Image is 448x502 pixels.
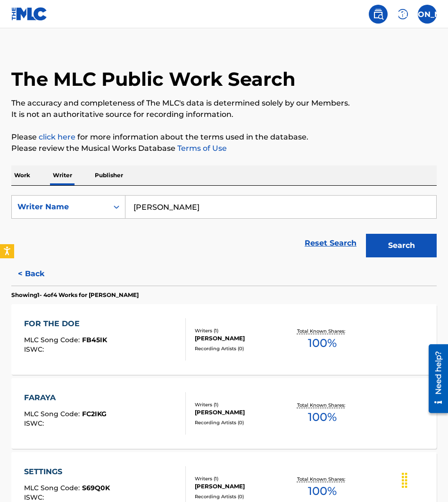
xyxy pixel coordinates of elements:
div: [PERSON_NAME] [195,408,287,417]
a: Terms of Use [175,144,227,153]
span: 100 % [308,409,337,426]
div: Recording Artists ( 0 ) [195,493,287,500]
a: Public Search [369,5,388,24]
h1: The MLC Public Work Search [11,67,296,91]
img: search [373,8,384,20]
span: MLC Song Code : [24,410,82,418]
form: Search Form [11,195,437,262]
img: help [397,8,408,20]
div: FARAYA [24,392,107,403]
div: [PERSON_NAME] [195,482,287,491]
div: Help [393,5,412,24]
p: Please for more information about the terms used in the database. [11,132,437,143]
div: Recording Artists ( 0 ) [195,345,287,352]
div: FOR THE DOE [24,318,107,329]
span: MLC Song Code : [24,484,82,492]
span: 100 % [308,335,337,352]
p: Work [11,165,33,185]
a: FARAYAMLC Song Code:FC2IKGISWC:Writers (1)[PERSON_NAME]Recording Artists (0)Total Known Shares:100% [11,378,437,449]
span: 100 % [308,483,337,500]
a: click here [39,132,75,141]
div: Recording Artists ( 0 ) [195,419,287,426]
iframe: Chat Widget [401,457,448,502]
img: MLC Logo [11,7,48,21]
div: User Menu [418,5,437,24]
span: ISWC : [24,345,46,354]
div: SETTINGS [24,466,110,477]
p: Total Known Shares: [297,402,348,409]
div: Drag [397,466,412,494]
span: MLC Song Code : [24,336,82,344]
span: ISWC : [24,419,46,428]
span: ISWC : [24,493,46,502]
p: The accuracy and completeness of The MLC's data is determined solely by our Members. [11,98,437,109]
div: Writers ( 1 ) [195,327,287,334]
button: < Back [11,262,68,286]
div: Writer Name [17,201,102,213]
iframe: Resource Center [422,341,448,417]
span: FB45IK [82,336,107,344]
div: Writers ( 1 ) [195,475,287,482]
span: FC2IKG [82,410,107,418]
button: Search [366,234,437,257]
div: [PERSON_NAME] [195,334,287,343]
p: Please review the Musical Works Database [11,143,437,154]
span: S69Q0K [82,484,110,492]
p: Showing 1 - 4 of 4 Works for [PERSON_NAME] [11,291,139,299]
a: FOR THE DOEMLC Song Code:FB45IKISWC:Writers (1)[PERSON_NAME]Recording Artists (0)Total Known Shar... [11,304,437,375]
p: Total Known Shares: [297,328,348,335]
p: Writer [50,165,75,185]
p: It is not an authoritative source for recording information. [11,109,437,120]
a: Reset Search [300,233,361,254]
p: Total Known Shares: [297,476,348,483]
p: Publisher [92,165,126,185]
div: Writers ( 1 ) [195,401,287,408]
